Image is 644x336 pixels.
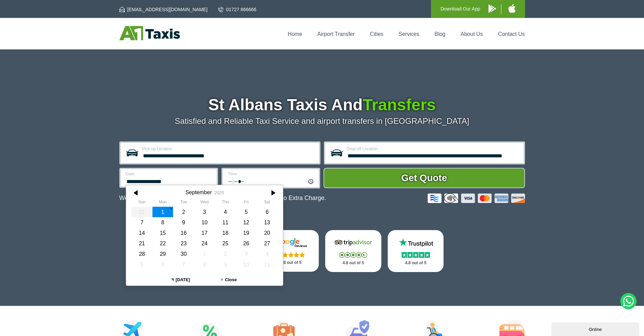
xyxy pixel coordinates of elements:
div: 04 October 2025 [257,249,278,259]
a: Trustpilot Stars 4.8 out of 5 [388,230,444,272]
span: Transfers [363,96,436,114]
th: Wednesday [194,200,215,206]
th: Saturday [257,200,278,206]
img: Credit And Debit Cards [428,194,525,203]
a: 01727 866666 [218,6,257,13]
div: 07 October 2025 [173,260,194,270]
img: Stars [402,252,430,258]
a: Cities [370,31,383,37]
div: 06 September 2025 [257,207,278,217]
img: A1 Taxis iPhone App [508,4,516,13]
div: 12 September 2025 [236,217,257,228]
a: Google Stars 4.8 out of 5 [263,230,319,272]
img: A1 Taxis St Albans LTD [119,26,180,40]
div: 10 September 2025 [194,217,215,228]
a: [EMAIL_ADDRESS][DOMAIN_NAME] [119,6,208,13]
a: About Us [461,31,483,37]
div: 01 September 2025 [152,207,173,217]
div: 28 September 2025 [132,249,152,259]
th: Sunday [132,200,152,206]
div: 13 September 2025 [257,217,278,228]
label: Drop-off Location [347,147,520,151]
div: 24 September 2025 [194,238,215,249]
div: 30 September 2025 [173,249,194,259]
div: 16 September 2025 [173,228,194,238]
div: 26 September 2025 [236,238,257,249]
div: 09 October 2025 [215,260,236,270]
div: 31 August 2025 [132,207,152,217]
th: Friday [236,200,257,206]
a: Blog [434,31,445,37]
th: Monday [152,200,173,206]
button: Get Quote [324,168,525,188]
span: The Car at No Extra Charge. [248,195,326,201]
p: 4.8 out of 5 [333,259,374,267]
img: A1 Taxis Android App [488,4,496,13]
div: 21 September 2025 [132,238,152,249]
img: Stars [277,252,305,257]
div: 02 September 2025 [173,207,194,217]
th: Thursday [215,200,236,206]
label: Date [126,172,213,176]
div: 05 October 2025 [132,260,152,270]
a: Services [399,31,419,37]
div: 23 September 2025 [173,238,194,249]
div: 29 September 2025 [152,249,173,259]
h1: St Albans Taxis And [119,97,525,113]
div: 06 October 2025 [152,260,173,270]
div: 10 October 2025 [236,260,257,270]
div: 22 September 2025 [152,238,173,249]
div: 20 September 2025 [257,228,278,238]
label: Pick-up Location [142,147,315,151]
img: Stars [339,252,367,258]
th: Tuesday [173,200,194,206]
div: 15 September 2025 [152,228,173,238]
a: Home [288,31,302,37]
div: 2025 [214,190,223,195]
a: Airport Transfer [317,31,355,37]
div: 09 September 2025 [173,217,194,228]
label: Time [228,172,315,176]
div: 05 September 2025 [236,207,257,217]
div: 03 September 2025 [194,207,215,217]
div: 25 September 2025 [215,238,236,249]
div: 17 September 2025 [194,228,215,238]
div: 11 October 2025 [257,260,278,270]
div: 03 October 2025 [236,249,257,259]
div: 04 September 2025 [215,207,236,217]
img: Trustpilot [396,238,436,248]
div: 27 September 2025 [257,238,278,249]
p: 4.8 out of 5 [395,259,436,267]
img: Tripadvisor [333,238,374,248]
div: 02 October 2025 [215,249,236,259]
div: 08 September 2025 [152,217,173,228]
p: Satisfied and Reliable Taxi Service and airport transfers in [GEOGRAPHIC_DATA] [119,116,525,126]
div: September [185,189,212,196]
iframe: chat widget [551,321,641,336]
img: Google [270,238,311,248]
a: Contact Us [498,31,525,37]
p: We Now Accept Card & Contactless Payment In [119,195,326,202]
div: 11 September 2025 [215,217,236,228]
button: Close [205,274,253,286]
div: 08 October 2025 [194,260,215,270]
div: 14 September 2025 [132,228,152,238]
p: 4.8 out of 5 [270,259,311,267]
div: 19 September 2025 [236,228,257,238]
div: 18 September 2025 [215,228,236,238]
a: Tripadvisor Stars 4.8 out of 5 [325,230,381,272]
div: 07 September 2025 [132,217,152,228]
div: 01 October 2025 [194,249,215,259]
p: Download Our App [440,5,480,13]
button: [DATE] [156,274,205,286]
